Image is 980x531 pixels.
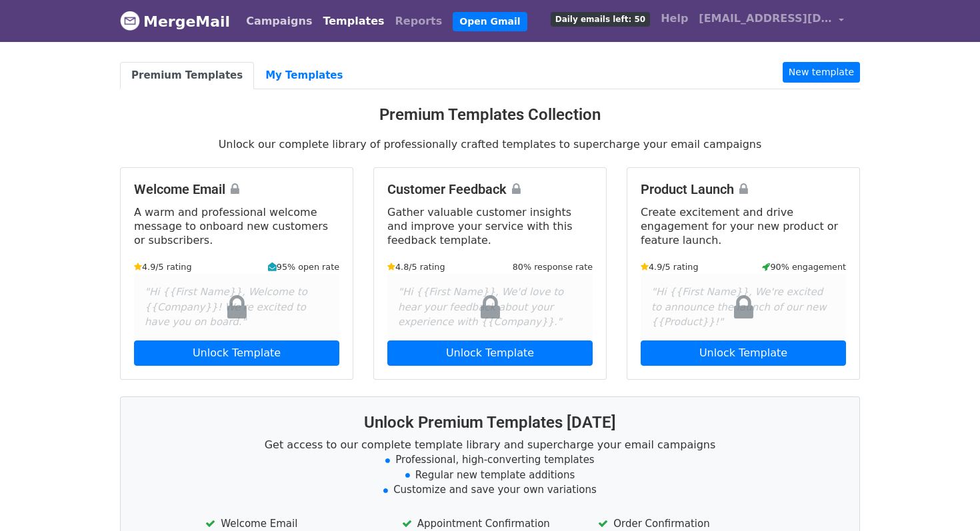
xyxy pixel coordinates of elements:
[241,8,317,35] a: Campaigns
[120,105,860,125] h3: Premium Templates Collection
[387,340,593,366] a: Unlock Template
[453,12,527,31] a: Open Gmail
[762,261,846,273] small: 90% engagement
[693,5,849,37] a: [EMAIL_ADDRESS][DOMAIN_NAME]
[783,62,860,83] a: New template
[137,468,843,483] li: Regular new template additions
[134,274,339,340] div: "Hi {{First Name}}, Welcome to {{Company}}! We're excited to have you on board."
[641,340,846,366] a: Unlock Template
[641,261,699,273] small: 4.9/5 rating
[254,62,354,89] a: My Templates
[387,205,593,247] p: Gather valuable customer insights and improve your service with this feedback template.
[134,205,339,247] p: A warm and professional welcome message to onboard new customers or subscribers.
[137,482,843,498] li: Customize and save your own variations
[513,261,593,273] small: 80% response rate
[641,274,846,340] div: "Hi {{First Name}}, We're excited to announce the launch of our new {{Product}}!"
[137,413,843,432] h3: Unlock Premium Templates [DATE]
[268,261,339,273] small: 95% open rate
[387,261,445,273] small: 4.8/5 rating
[137,438,843,452] p: Get access to our complete template library and supercharge your email campaigns
[134,181,339,197] h4: Welcome Email
[120,11,140,31] img: MergeMail logo
[134,261,192,273] small: 4.9/5 rating
[387,274,593,340] div: "Hi {{First Name}}, We'd love to hear your feedback about your experience with {{Company}}."
[551,12,650,27] span: Daily emails left: 50
[641,181,846,197] h4: Product Launch
[120,137,860,151] p: Unlock our complete library of professionally crafted templates to supercharge your email campaigns
[913,467,980,531] iframe: Chat Widget
[699,11,832,27] span: [EMAIL_ADDRESS][DOMAIN_NAME]
[641,205,846,247] p: Create excitement and drive engagement for your new product or feature launch.
[390,8,448,35] a: Reports
[655,5,693,32] a: Help
[137,452,843,468] li: Professional, high-converting templates
[120,62,254,89] a: Premium Templates
[134,340,339,366] a: Unlock Template
[387,181,593,197] h4: Customer Feedback
[317,8,389,35] a: Templates
[545,5,655,32] a: Daily emails left: 50
[120,7,230,35] a: MergeMail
